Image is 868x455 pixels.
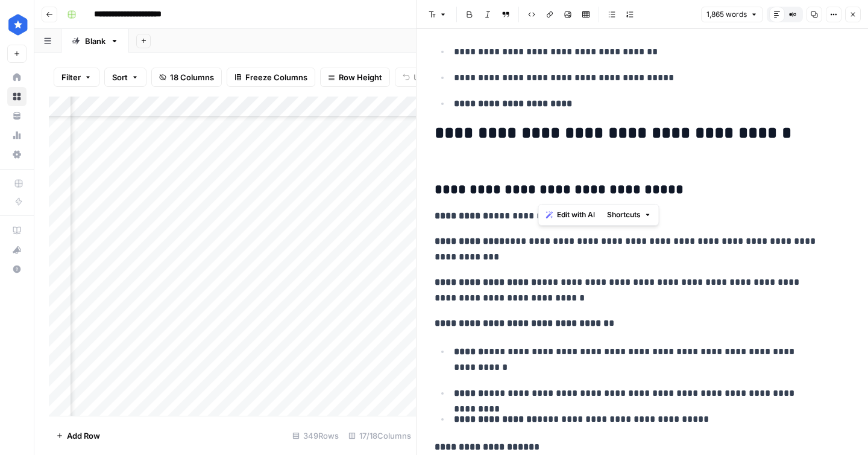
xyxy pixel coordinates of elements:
[8,241,26,259] div: What's new?
[227,68,315,87] button: Freeze Columns
[607,209,641,220] span: Shortcuts
[7,87,27,106] a: Browse
[7,14,29,36] img: ConsumerAffairs Logo
[557,209,595,220] span: Edit with AI
[7,259,27,279] button: Help + Support
[67,430,100,442] span: Add Row
[7,106,27,126] a: Your Data
[701,7,763,22] button: 1,865 words
[112,71,128,83] span: Sort
[245,71,307,83] span: Freeze Columns
[151,68,222,87] button: 18 Columns
[602,207,656,223] button: Shortcuts
[288,426,344,445] div: 349 Rows
[170,71,214,83] span: 18 Columns
[54,68,99,87] button: Filter
[7,68,27,87] a: Home
[339,71,382,83] span: Row Height
[85,35,105,47] div: Blank
[395,68,442,87] button: Undo
[7,10,27,40] button: Workspace: ConsumerAffairs
[49,426,107,445] button: Add Row
[706,9,747,20] span: 1,865 words
[7,221,27,240] a: AirOps Academy
[320,68,390,87] button: Row Height
[7,126,27,145] a: Usage
[61,71,81,83] span: Filter
[541,207,600,223] button: Edit with AI
[344,426,416,445] div: 17/18 Columns
[7,240,27,259] button: What's new?
[7,145,27,164] a: Settings
[61,29,129,53] a: Blank
[104,68,146,87] button: Sort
